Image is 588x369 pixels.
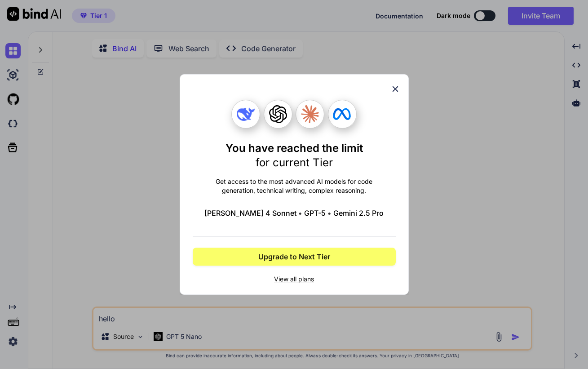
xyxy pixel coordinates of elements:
span: [PERSON_NAME] 4 Sonnet [204,208,296,218]
span: GPT-5 [304,208,326,218]
span: Upgrade to Next Tier [258,251,330,262]
img: Deepseek [237,105,255,123]
p: Get access to the most advanced AI models for code generation, technical writing, complex reasoning. [193,177,396,195]
h1: You have reached the limit [225,141,363,170]
span: View all plans [193,275,396,284]
span: for current Tier [256,156,333,169]
span: • [298,208,302,218]
span: Gemini 2.5 Pro [333,208,384,218]
button: Upgrade to Next Tier [193,248,396,266]
span: • [327,208,332,218]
